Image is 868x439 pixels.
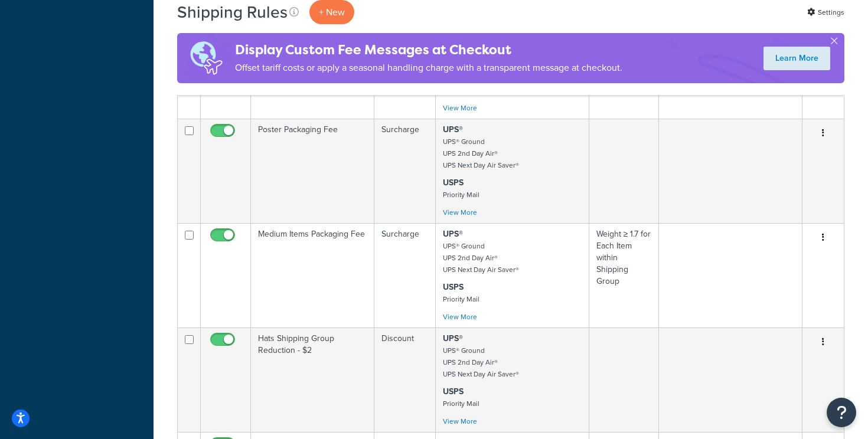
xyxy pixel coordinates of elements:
a: View More [443,103,477,113]
h1: Shipping Rules [177,1,288,24]
a: View More [443,207,477,218]
strong: UPS® [443,332,463,345]
strong: USPS [443,385,464,398]
small: Priority Mail [443,398,479,409]
td: Hats Shipping Group Reduction - $2 [251,327,374,432]
td: Surcharge [374,119,435,223]
p: Offset tariff costs or apply a seasonal handling charge with a transparent message at checkout. [235,60,622,76]
small: Priority Mail [443,294,479,304]
a: Learn More [763,47,830,70]
strong: USPS [443,176,464,189]
small: Priority Mail [443,189,479,200]
td: Surcharge [374,223,435,327]
h4: Display Custom Fee Messages at Checkout [235,40,622,60]
td: Medium Items Packaging Fee [251,223,374,327]
strong: UPS® [443,228,463,240]
td: Poster Packaging Fee [251,119,374,223]
td: Weight ≥ 1.7 for Each Item within Shipping Group [589,223,660,327]
strong: USPS [443,281,464,293]
a: Settings [807,4,844,21]
small: UPS® Ground UPS 2nd Day Air® UPS Next Day Air Saver® [443,136,519,171]
small: UPS® Ground UPS 2nd Day Air® UPS Next Day Air Saver® [443,345,519,379]
td: Discount [374,327,435,432]
small: UPS® Ground UPS 2nd Day Air® UPS Next Day Air Saver® [443,241,519,275]
strong: UPS® [443,123,463,136]
button: Open Resource Center [827,398,856,427]
a: View More [443,312,477,322]
img: duties-banner-06bc72dcb5fe05cb3f9472aba00be2ae8eb53ab6f0d8bb03d382ba314ac3c341.png [177,33,235,83]
a: View More [443,416,477,427]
